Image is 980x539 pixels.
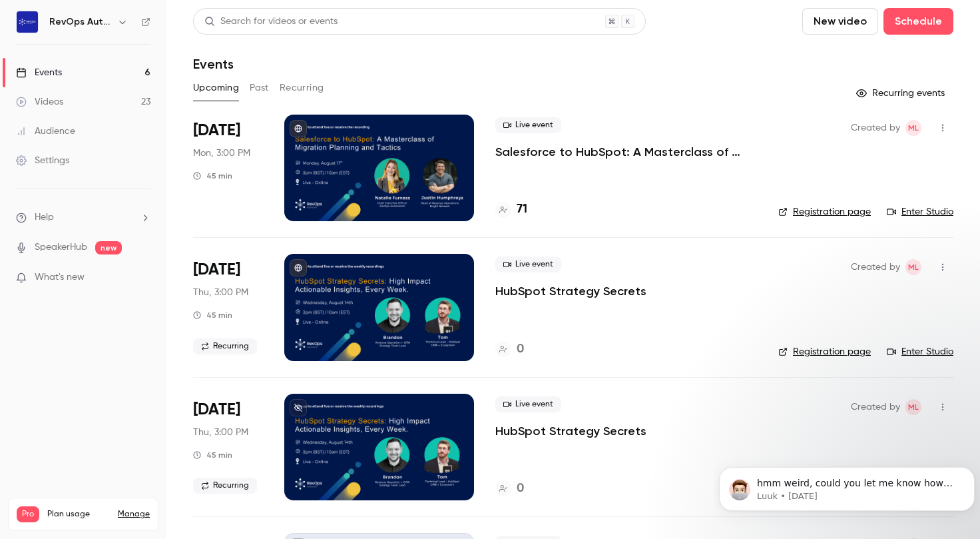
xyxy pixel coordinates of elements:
[802,8,878,35] button: New video
[905,259,921,275] span: Mia-Jean Lee
[204,15,338,29] div: Search for videos or events
[887,345,953,358] a: Enter Studio
[495,396,561,412] span: Live event
[778,205,871,219] a: Registration page
[193,450,232,460] div: 45 min
[123,522,150,534] p: / 150
[495,283,646,299] a: HubSpot Strategy Secrets
[495,340,524,358] a: 0
[850,83,953,104] button: Recurring events
[908,259,919,275] span: ML
[495,257,561,272] span: Live event
[16,211,150,225] li: help-dropdown-opener
[193,259,240,280] span: [DATE]
[47,509,110,520] span: Plan usage
[17,11,38,33] img: RevOps Automated
[193,478,257,494] span: Recurring
[17,506,39,522] span: Pro
[883,8,953,35] button: Schedule
[123,524,131,532] span: 23
[517,201,527,219] h4: 71
[495,423,646,439] a: HubSpot Strategy Secrets
[16,154,69,167] div: Settings
[193,171,232,181] div: 45 min
[35,211,54,225] span: Help
[193,115,263,221] div: Aug 11 Mon, 3:00 PM (Europe/London)
[851,259,900,275] span: Created by
[17,522,42,534] p: Videos
[49,15,112,29] h6: RevOps Automated
[35,270,85,284] span: What's new
[16,95,63,109] div: Videos
[495,201,527,219] a: 71
[778,345,871,358] a: Registration page
[495,117,561,133] span: Live event
[851,120,900,136] span: Created by
[193,147,250,160] span: Mon, 3:00 PM
[193,120,240,141] span: [DATE]
[905,120,921,136] span: Mia-Jean Lee
[16,66,62,79] div: Events
[118,509,150,520] a: Manage
[193,56,234,72] h1: Events
[193,426,248,439] span: Thu, 3:00 PM
[35,241,87,255] a: SpeakerHub
[16,125,75,138] div: Audience
[908,399,919,415] span: ML
[905,399,921,415] span: Mia-Jean Lee
[887,205,953,219] a: Enter Studio
[908,120,919,136] span: ML
[714,439,980,532] iframe: Intercom notifications message
[193,310,232,320] div: 45 min
[517,340,524,358] h4: 0
[193,399,240,420] span: [DATE]
[495,480,524,498] a: 0
[193,77,239,99] button: Upcoming
[193,254,263,360] div: Aug 21 Thu, 3:00 PM (Europe/London)
[95,241,122,255] span: new
[517,480,524,498] h4: 0
[193,338,257,354] span: Recurring
[250,77,269,99] button: Past
[193,286,248,299] span: Thu, 3:00 PM
[495,144,757,160] a: Salesforce to HubSpot: A Masterclass of Migration Planning and Tactics
[851,399,900,415] span: Created by
[193,394,263,500] div: Aug 28 Thu, 3:00 PM (Europe/London)
[280,77,324,99] button: Recurring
